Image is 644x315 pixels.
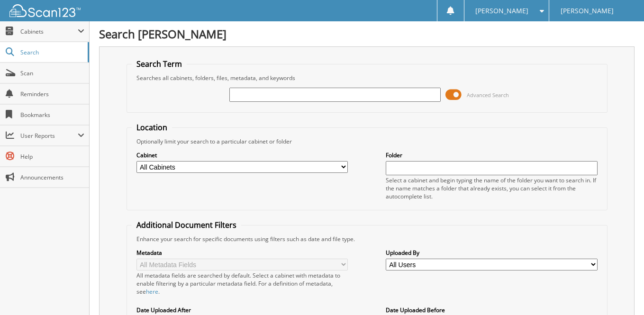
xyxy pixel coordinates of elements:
legend: Additional Document Filters [132,220,241,230]
label: Uploaded By [386,249,598,257]
label: Cabinet [136,151,348,159]
span: [PERSON_NAME] [475,8,528,14]
span: Help [20,153,84,161]
label: Metadata [136,249,348,257]
span: Search [20,48,83,56]
legend: Search Term [132,59,187,69]
span: Cabinets [20,27,78,36]
span: Announcements [20,173,84,181]
a: here [146,288,158,296]
iframe: Chat Widget [597,270,644,315]
span: Advanced Search [467,91,509,99]
div: Optionally limit your search to a particular cabinet or folder [132,137,602,145]
label: Folder [386,151,598,159]
label: Date Uploaded After [136,306,348,314]
div: Select a cabinet and begin typing the name of the folder you want to search in. If the name match... [386,176,598,200]
span: Reminders [20,90,84,98]
div: Enhance your search for specific documents using filters such as date and file type. [132,235,602,243]
span: User Reports [20,132,78,140]
span: Bookmarks [20,111,84,119]
div: All metadata fields are searched by default. Select a cabinet with metadata to enable filtering b... [136,271,348,296]
div: Searches all cabinets, folders, files, metadata, and keywords [132,74,602,82]
span: Scan [20,69,84,77]
h1: Search [PERSON_NAME] [99,26,635,42]
span: [PERSON_NAME] [561,8,614,14]
legend: Location [132,122,172,133]
label: Date Uploaded Before [386,306,598,314]
img: scan123-logo-white.svg [9,4,81,17]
